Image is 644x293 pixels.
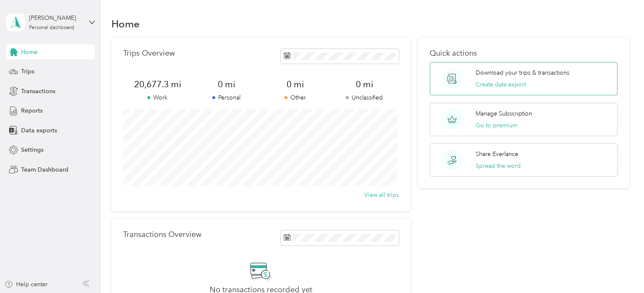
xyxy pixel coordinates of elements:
iframe: Everlance-gr Chat Button Frame [597,246,644,293]
span: 0 mi [192,78,261,90]
button: Help center [5,280,48,289]
p: Other [261,93,330,102]
button: Spread the word [476,161,521,170]
span: 20,677.3 mi [123,78,192,90]
span: Home [21,48,38,56]
span: Team Dashboard [21,165,68,174]
button: Go to premium [476,121,517,130]
p: Trips Overview [123,49,175,58]
div: [PERSON_NAME] [29,13,82,22]
span: Data exports [21,126,57,135]
p: Personal [192,93,261,102]
p: Download your trips & transactions [476,68,569,77]
div: Personal dashboard [29,25,74,30]
h1: Home [111,19,140,28]
p: Quick actions [430,49,617,58]
p: Share Everlance [476,150,518,159]
span: 0 mi [261,78,330,90]
span: Reports [21,106,43,115]
p: Work [123,93,192,102]
p: Transactions Overview [123,230,201,239]
button: Create data export [476,80,526,89]
p: Unclassified [330,93,398,102]
span: 0 mi [330,78,398,90]
p: Manage Subscription [476,109,532,118]
span: Settings [21,145,43,154]
span: Transactions [21,87,55,96]
button: View all trips [364,191,399,199]
span: Trips [21,67,34,76]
